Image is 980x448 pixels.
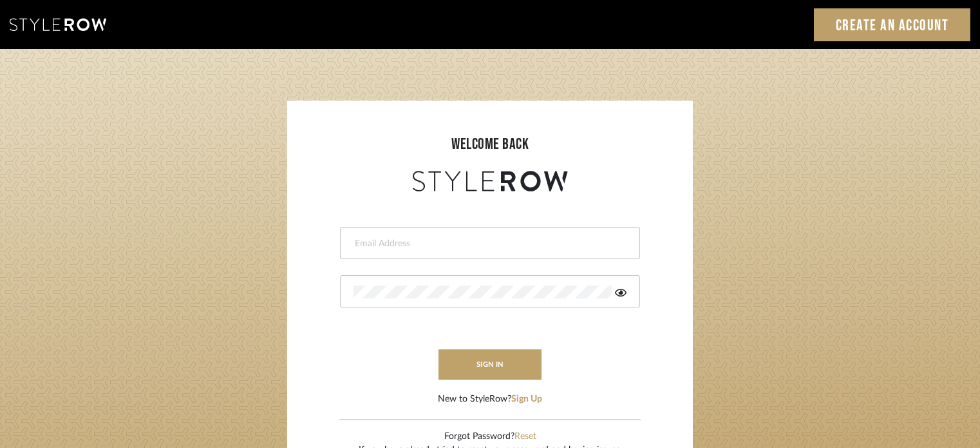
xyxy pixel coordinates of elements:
div: welcome back [300,133,680,156]
a: Create an Account [814,8,971,41]
button: Reset [514,430,536,443]
button: Sign Up [511,393,542,406]
div: Forgot Password? [359,430,622,443]
button: sign in [438,349,542,380]
input: Email Address [353,237,623,250]
div: New to StyleRow? [438,393,542,406]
